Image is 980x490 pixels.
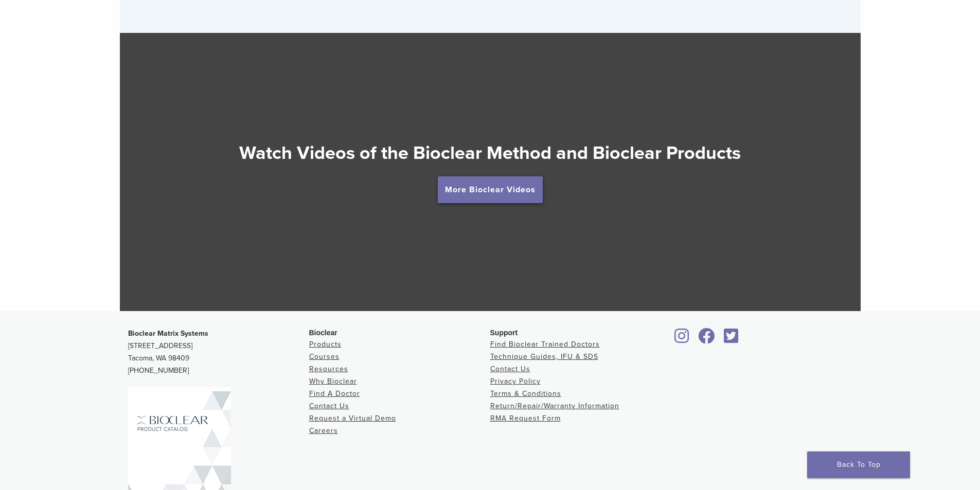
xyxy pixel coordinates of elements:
[128,329,208,338] strong: Bioclear Matrix Systems
[490,352,598,361] a: Technique Guides, IFU & SDS
[128,328,309,377] p: [STREET_ADDRESS] Tacoma, WA 98409 [PHONE_NUMBER]
[309,352,340,361] a: Courses
[490,389,561,398] a: Terms & Conditions
[309,389,360,398] a: Find A Doctor
[309,365,348,373] a: Resources
[490,377,541,386] a: Privacy Policy
[309,414,396,423] a: Request a Virtual Demo
[490,340,600,349] a: Find Bioclear Trained Doctors
[309,377,357,386] a: Why Bioclear
[490,329,518,337] span: Support
[309,329,337,337] span: Bioclear
[807,451,910,478] a: Back To Top
[309,402,349,410] a: Contact Us
[490,365,530,373] a: Contact Us
[309,426,338,435] a: Careers
[309,340,342,349] a: Products
[721,334,742,344] a: Bioclear
[695,334,719,344] a: Bioclear
[120,141,861,166] h2: Watch Videos of the Bioclear Method and Bioclear Products
[490,414,561,423] a: RMA Request Form
[438,176,543,203] a: More Bioclear Videos
[490,402,619,410] a: Return/Repair/Warranty Information
[671,334,693,344] a: Bioclear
